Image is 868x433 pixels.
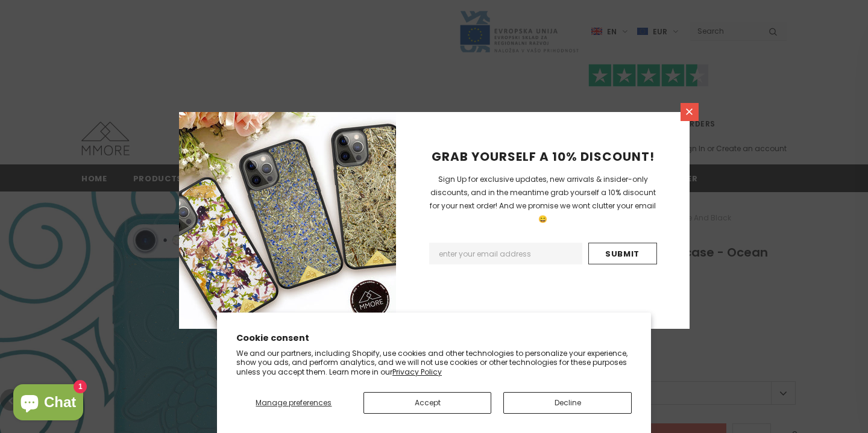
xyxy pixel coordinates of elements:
[588,243,657,264] input: Submit
[681,103,699,121] a: Close
[236,392,351,414] button: Manage preferences
[432,148,655,165] span: GRAB YOURSELF A 10% DISCOUNT!
[503,392,632,414] button: Decline
[236,349,632,377] p: We and our partners, including Shopify, use cookies and other technologies to personalize your ex...
[256,397,332,408] span: Manage preferences
[10,384,87,423] inbox-online-store-chat: Shopify online store chat
[236,332,632,344] h2: Cookie consent
[430,174,656,224] span: Sign Up for exclusive updates, new arrivals & insider-only discounts, and in the meantime grab yo...
[429,243,582,264] input: Email Address
[392,367,442,377] a: Privacy Policy
[363,392,492,414] button: Accept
